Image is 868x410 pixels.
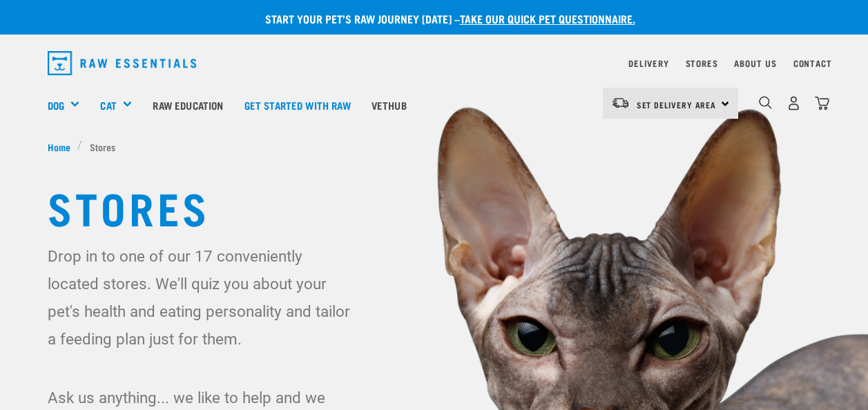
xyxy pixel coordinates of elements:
img: user.png [787,96,801,110]
a: About Us [734,61,776,66]
a: Stores [686,61,718,66]
img: van-moving.png [611,97,630,109]
nav: dropdown navigation [37,46,832,81]
a: Vethub [361,77,417,133]
span: Set Delivery Area [637,102,717,107]
a: take our quick pet questionnaire. [460,15,635,21]
p: Drop in to one of our 17 conveniently located stores. We'll quiz you about your pet's health and ... [48,242,357,353]
a: Dog [48,97,64,113]
nav: breadcrumbs [48,139,821,154]
img: Raw Essentials Logo [48,51,197,75]
img: home-icon@2x.png [815,96,829,110]
a: Get started with Raw [234,77,361,133]
a: Raw Education [142,77,233,133]
a: Delivery [628,61,668,66]
a: Home [48,139,78,154]
span: Home [48,139,70,154]
h1: Stores [48,182,821,231]
a: Cat [100,97,116,113]
img: home-icon-1@2x.png [759,96,772,109]
a: Contact [793,61,832,66]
